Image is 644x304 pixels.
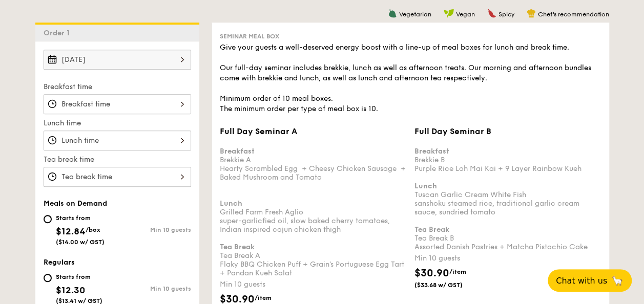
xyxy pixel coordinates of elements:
img: icon-vegetarian.fe4039eb.svg [388,9,397,18]
img: icon-chef-hat.a58ddaea.svg [527,9,536,18]
span: Chat with us [556,276,607,286]
span: ($33.68 w/ GST) [414,281,484,289]
span: Spicy [498,11,514,18]
div: Min 10 guests [414,253,601,264]
button: Chat with us🦙 [548,269,632,292]
div: Starts from [56,214,105,222]
input: Event date [44,50,191,70]
b: Lunch [414,182,437,190]
div: Starts from [56,273,102,281]
span: $12.30 [56,285,85,296]
span: Order 1 [44,29,74,37]
span: Chef's recommendation [538,11,609,18]
div: Min 10 guests [220,279,406,290]
b: Lunch [220,199,242,208]
input: Starts from$12.84/box($14.00 w/ GST)Min 10 guests [44,215,52,223]
b: Tea Break [414,225,449,234]
span: /box [86,226,100,233]
b: Breakfast [220,147,255,156]
div: Give your guests a well-deserved energy boost with a line-up of meal boxes for lunch and break ti... [220,42,601,114]
label: Breakfast time [44,82,191,92]
b: Breakfast [414,147,449,156]
img: icon-vegan.f8ff3823.svg [444,9,454,18]
span: Full Day Seminar A [220,126,297,136]
div: Brekkie B Purple Rice Loh Mai Kai + 9 Layer Rainbow Kueh Tuscan Garlic Cream White Fish sanshoku ... [414,138,601,251]
span: /item [255,294,272,301]
input: Starts from$12.30($13.41 w/ GST)Min 10 guests [44,274,52,282]
label: Lunch time [44,118,191,128]
span: Full Day Seminar B [414,126,491,136]
input: Tea break time [44,167,191,187]
span: $30.90 [414,267,449,279]
span: /item [449,268,466,275]
img: icon-spicy.37a8142b.svg [487,9,496,18]
input: Lunch time [44,131,191,150]
span: 🦙 [611,275,624,287]
span: $12.84 [56,226,86,237]
span: Seminar Meal Box [220,33,279,40]
span: Meals on Demand [44,199,107,208]
span: ($14.00 w/ GST) [56,238,105,246]
div: Min 10 guests [117,226,191,233]
b: Tea Break [220,243,255,251]
div: Min 10 guests [117,285,191,292]
span: Vegan [456,11,475,18]
div: Brekkie A Hearty Scrambled Egg + Cheesy Chicken Sausage + Baked Mushroom and Tomato Grilled Farm ... [220,138,406,277]
span: Regulars [44,258,75,267]
span: Vegetarian [399,11,431,18]
input: Breakfast time [44,94,191,114]
label: Tea break time [44,155,191,165]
